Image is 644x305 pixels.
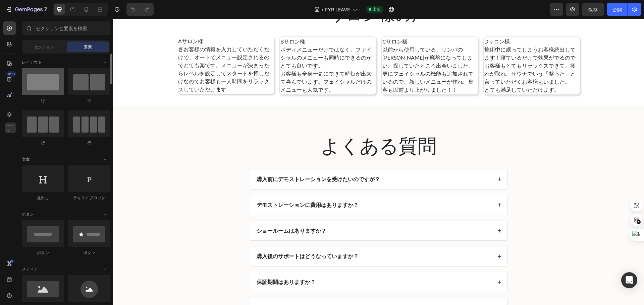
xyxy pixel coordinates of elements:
span: トグルを開く [100,154,110,165]
button: 公開 [607,3,628,16]
font: 行 [87,98,91,103]
p: Bサロン様 [167,19,262,27]
font: 出版 [373,7,381,12]
font: 行 [41,98,45,103]
button: 7 [3,3,50,16]
strong: 保証期間はありますか？ [144,260,203,266]
font: 450 [8,72,15,76]
font: 保存 [588,7,598,12]
p: 施術中に眠ってしまうお客様続出してます！寝ているだけで効果がでるのでお客様もとてもリラックスできて、疲れが取れ、サウナでいう「整った」と言っていただくお客様もいました。 [371,27,466,67]
strong: ショールームはありますか？ [144,209,213,215]
strong: 購入前にデモストレーションを受けたいのですが？ [144,157,267,163]
strong: デモストレーションに費用はありますか？ [144,183,246,189]
font: 行 [41,140,45,145]
div: 元に戻す/やり直し [126,3,154,16]
p: 以前から使用している、リンパの[PERSON_NAME]が廃盤になってしまい、探していたところ出会いました。更にフェイシャルの機能も追加されているので、新しいメニューが作れ、集客も以前より上がり... [269,27,364,75]
font: レイアウト [22,60,42,65]
h2: よくある質問 [137,113,395,140]
span: トグルを開く [100,57,110,68]
font: メディア [22,266,38,272]
span: トグルを開く [100,264,110,275]
strong: 海外で使用できますか？ [144,286,203,292]
font: 要素 [84,44,92,49]
font: ボタン [83,250,95,255]
p: お客様も全身一気にできて時短が出来て喜んでいます。フェイシャルだけのメニューも人気です。 [167,51,262,75]
font: ボタン [37,250,49,255]
strong: 購入後のサポートはどうなっていますか？ [144,234,246,240]
font: PYR LEAVE [325,7,350,12]
font: テキストブロック [73,195,105,200]
font: / [322,7,323,12]
div: インターコムメッセンジャーを開く [621,272,637,288]
p: Cサロン様 [269,19,364,27]
font: 文章 [22,157,30,162]
p: Dサロン様 [371,19,466,27]
font: 見出し [37,195,49,200]
button: 保存 [582,3,604,16]
font: ボタン [22,212,34,217]
p: ボディメニューだけではなく、ファイシャルのメニューも同時にできるのがとても良いです。 [167,27,262,51]
iframe: デザインエリア [113,19,644,305]
font: 公開 [612,7,622,12]
font: 7 [44,6,47,13]
font: ベータ [6,123,14,133]
span: トグルを開く [100,209,110,220]
font: 行 [87,140,91,145]
input: セクションと要素を検索 [22,21,110,35]
p: とても満足していただけます。 [371,67,466,75]
font: セクション [34,44,54,49]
